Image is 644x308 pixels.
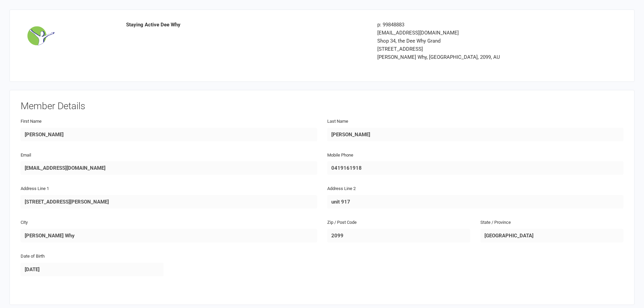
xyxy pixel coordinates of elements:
[21,253,45,260] label: Date of Birth
[21,219,28,226] label: City
[327,185,356,192] label: Address Line 2
[327,152,353,159] label: Mobile Phone
[377,37,568,45] div: Shop 34, the Dee Why Grand
[21,152,31,159] label: Email
[21,118,42,125] label: First Name
[327,118,348,125] label: Last Name
[377,29,568,37] div: [EMAIL_ADDRESS][DOMAIN_NAME]
[126,22,181,28] strong: Staying Active Dee Why
[26,21,56,51] img: image1539638917.png
[327,219,357,226] label: Zip / Post Code
[480,219,511,226] label: State / Province
[21,101,623,112] h3: Member Details
[377,45,568,53] div: [STREET_ADDRESS]
[21,185,49,192] label: Address Line 1
[377,53,568,61] div: [PERSON_NAME] Why, [GEOGRAPHIC_DATA], 2099, AU
[377,21,568,29] div: p: 99848883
